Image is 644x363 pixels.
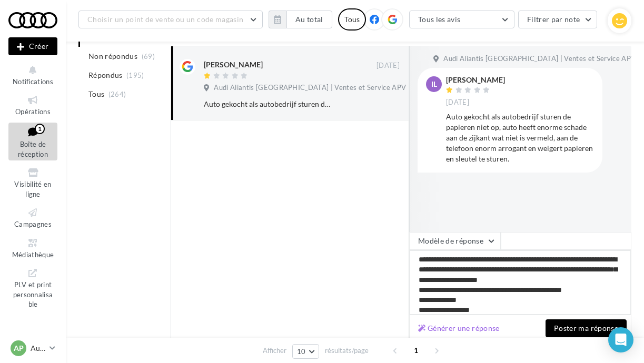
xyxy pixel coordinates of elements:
[418,15,461,24] span: Tous les avis
[325,346,369,356] span: résultats/page
[13,77,53,86] span: Notifications
[409,11,514,28] button: Tous les avis
[126,71,144,79] span: (195)
[78,11,263,28] button: Choisir un point de vente ou un code magasin
[546,319,627,337] button: Poster ma réponse
[8,62,57,88] button: Notifications
[518,11,598,28] button: Filtrer par note
[88,70,123,80] span: Répondus
[14,180,51,198] span: Visibilité en ligne
[409,232,501,250] button: Modèle de réponse
[108,90,126,98] span: (264)
[8,165,57,200] a: Visibilité en ligne
[8,37,57,55] div: Nouvelle campagne
[35,124,45,134] div: 1
[204,59,263,70] div: [PERSON_NAME]
[88,51,137,62] span: Non répondus
[414,322,504,335] button: Générer une réponse
[8,92,57,118] a: Opérations
[443,54,636,64] span: Audi Aliantis [GEOGRAPHIC_DATA] | Ventes et Service APV
[431,79,437,89] span: Il
[214,83,406,93] span: Audi Aliantis [GEOGRAPHIC_DATA] | Ventes et Service APV
[263,346,286,356] span: Afficher
[14,220,52,228] span: Campagnes
[31,343,45,354] p: Audi [GEOGRAPHIC_DATA] 15
[446,98,469,107] span: [DATE]
[14,343,24,354] span: AP
[8,205,57,230] a: Campagnes
[269,11,332,28] button: Au total
[8,338,57,358] a: AP Audi [GEOGRAPHIC_DATA] 15
[446,76,505,84] div: [PERSON_NAME]
[8,37,57,55] button: Créer
[142,52,155,60] span: (69)
[18,140,48,158] span: Boîte de réception
[608,327,633,352] div: Open Intercom Messenger
[408,342,424,359] span: 1
[87,15,243,24] span: Choisir un point de vente ou un code magasin
[8,265,57,311] a: PLV et print personnalisable
[297,347,306,356] span: 10
[8,235,57,261] a: Médiathèque
[15,107,51,116] span: Opérations
[13,278,53,308] span: PLV et print personnalisable
[12,250,54,259] span: Médiathèque
[286,11,332,28] button: Au total
[338,8,366,31] div: Tous
[292,344,319,359] button: 10
[446,112,594,164] div: Auto gekocht als autobedrijf sturen de papieren niet op, auto heeft enorme schade aan de zijkant ...
[204,99,331,109] div: Auto gekocht als autobedrijf sturen de papieren niet op, auto heeft enorme schade aan de zijkant ...
[8,123,57,161] a: Boîte de réception1
[377,61,400,70] span: [DATE]
[88,89,104,99] span: Tous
